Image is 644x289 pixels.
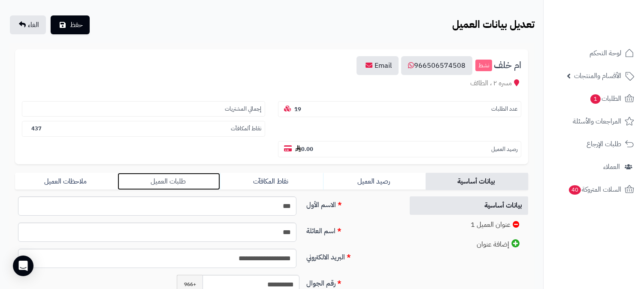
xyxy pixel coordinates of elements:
span: العملاء [603,161,620,173]
span: الغاء [28,20,39,30]
a: الطلبات1 [549,88,639,109]
span: ام خلف [494,60,521,70]
a: بيانات أساسية [426,173,528,190]
span: لوحة التحكم [590,47,621,59]
label: اسم العائلة [303,223,400,236]
b: 19 [294,105,301,113]
a: المراجعات والأسئلة [549,111,639,132]
span: طلبات الإرجاع [587,138,621,150]
a: رصيد العميل [323,173,426,190]
span: السلات المتروكة [568,184,621,196]
a: عنوان العميل 1 [410,216,529,234]
a: 966506574508 [401,56,472,75]
a: ملاحظات العميل [15,173,118,190]
div: مسره ٢ ، الطائف [22,78,521,88]
a: السلات المتروكة40 [549,179,639,200]
a: نقاط المكافآت [220,173,323,190]
a: طلبات الإرجاع [549,134,639,154]
b: تعديل بيانات العميل [452,17,535,32]
a: العملاء [549,157,639,177]
a: إضافة عنوان [410,235,529,254]
span: الأقسام والمنتجات [574,70,621,82]
label: البريد الالكتروني [303,249,400,262]
span: الطلبات [590,93,621,105]
span: 40 [569,185,581,195]
button: حفظ [51,15,90,34]
a: طلبات العميل [118,173,220,190]
b: 0.00 [295,145,313,153]
span: حفظ [70,20,83,30]
span: 1 [590,94,601,104]
a: بيانات أساسية [410,196,529,215]
b: 437 [31,124,42,132]
a: لوحة التحكم [549,43,639,63]
small: إجمالي المشتريات [225,105,261,113]
label: رقم الجوال [303,275,400,289]
small: نشط [475,60,492,72]
a: الغاء [10,15,46,34]
span: المراجعات والأسئلة [573,115,621,127]
small: عدد الطلبات [491,105,517,113]
a: Email [357,56,399,75]
small: رصيد العميل [491,145,517,154]
div: Open Intercom Messenger [13,256,33,276]
small: نقاط ألمكافآت [231,125,261,133]
label: الاسم الأول [303,196,400,210]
